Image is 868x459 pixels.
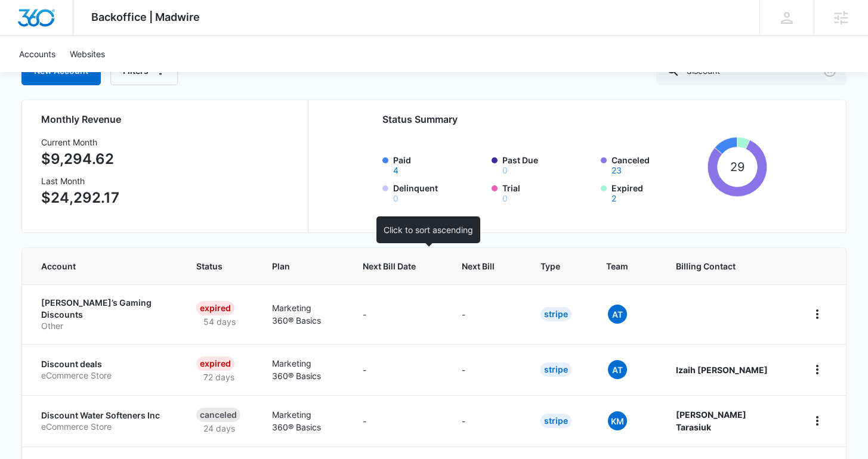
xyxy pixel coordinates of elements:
[611,194,616,203] button: Expired
[41,297,168,320] p: [PERSON_NAME]’s Gaming Discounts
[91,11,200,23] span: Backoffice | Madwire
[41,187,119,209] p: $24,292.17
[41,410,168,433] a: Discount Water Softeners InceCommerce Store
[611,154,703,175] label: Canceled
[393,166,399,175] button: Paid
[608,305,627,324] span: At
[41,112,293,126] h2: Monthly Revenue
[348,344,447,395] td: -
[540,307,572,321] div: Stripe
[676,410,746,432] strong: [PERSON_NAME] Tarasiuk
[808,360,827,379] button: home
[447,395,526,446] td: -
[730,160,745,174] tspan: 29
[540,260,560,272] span: Type
[540,414,572,428] div: Stripe
[41,175,119,187] h3: Last Month
[272,260,335,272] span: Plan
[12,36,63,72] a: Accounts
[447,344,526,395] td: -
[272,302,335,327] p: Marketing 360® Basics
[611,166,622,175] button: Canceled
[608,411,627,430] span: KM
[41,260,150,272] span: Account
[808,305,827,324] button: home
[196,301,234,315] div: Expired
[41,297,168,332] a: [PERSON_NAME]’s Gaming DiscountsOther
[393,154,484,175] label: Paid
[196,422,242,435] p: 24 days
[447,284,526,344] td: -
[608,360,627,379] span: At
[393,182,484,203] label: Delinquent
[196,260,226,272] span: Status
[808,411,827,430] button: home
[348,395,447,446] td: -
[196,356,234,371] div: Expired
[382,112,767,126] h2: Status Summary
[540,362,572,377] div: Stripe
[196,371,242,383] p: 72 days
[196,408,240,422] div: Canceled
[41,320,168,332] p: Other
[272,408,335,433] p: Marketing 360® Basics
[363,260,416,272] span: Next Bill Date
[676,260,779,272] span: Billing Contact
[41,148,119,170] p: $9,294.62
[41,421,168,433] p: eCommerce Store
[272,357,335,382] p: Marketing 360® Basics
[41,136,119,148] h3: Current Month
[41,358,168,370] p: Discount deals
[41,410,168,421] p: Discount Water Softeners Inc
[348,284,447,344] td: -
[462,260,495,272] span: Next Bill
[41,370,168,382] p: eCommerce Store
[502,182,594,203] label: Trial
[502,154,594,175] label: Past Due
[63,36,112,72] a: Websites
[606,260,630,272] span: Team
[41,358,168,382] a: Discount dealseCommerce Store
[676,365,768,375] strong: Izaih [PERSON_NAME]
[196,315,243,328] p: 54 days
[376,216,480,243] div: Click to sort ascending
[611,182,703,203] label: Expired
